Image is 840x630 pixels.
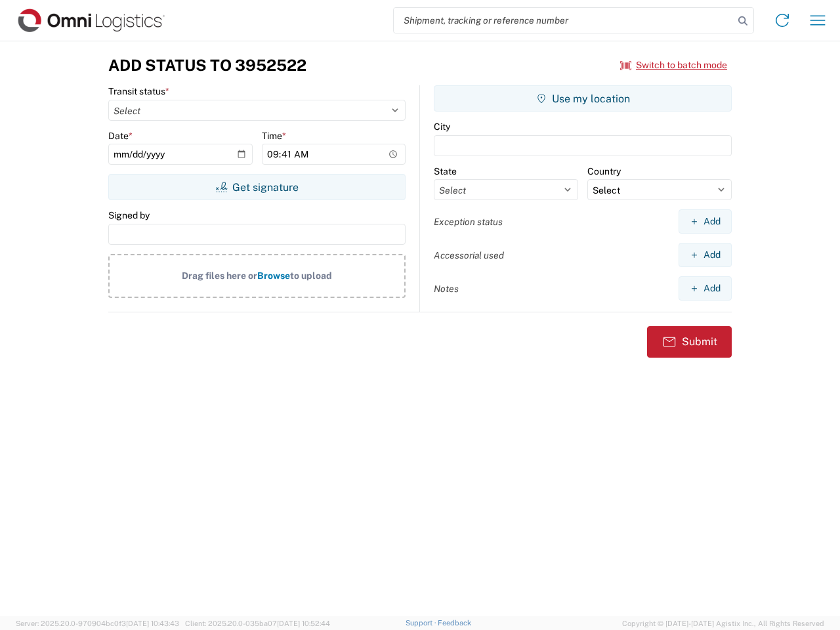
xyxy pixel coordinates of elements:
[108,56,306,75] h3: Add Status to 3952522
[587,165,621,177] label: Country
[622,618,824,629] span: Copyright © [DATE]-[DATE] Agistix Inc., All Rights Reserved
[434,121,450,133] label: City
[434,216,503,228] label: Exception status
[290,270,332,281] span: to upload
[182,270,257,281] span: Drag files here or
[108,174,406,200] button: Get signature
[434,165,457,177] label: State
[185,619,330,627] span: Client: 2025.20.0-035ba07
[434,283,459,295] label: Notes
[16,619,179,627] span: Server: 2025.20.0-970904bc0f3
[257,270,290,281] span: Browse
[647,326,732,358] button: Submit
[108,209,150,221] label: Signed by
[434,85,732,112] button: Use my location
[394,8,734,33] input: Shipment, tracking or reference number
[108,85,169,97] label: Transit status
[126,619,179,627] span: [DATE] 10:43:43
[108,130,133,142] label: Date
[406,619,438,627] a: Support
[679,276,732,301] button: Add
[434,249,504,261] label: Accessorial used
[679,209,732,234] button: Add
[277,619,330,627] span: [DATE] 10:52:44
[679,243,732,267] button: Add
[262,130,286,142] label: Time
[620,54,727,76] button: Switch to batch mode
[438,619,471,627] a: Feedback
